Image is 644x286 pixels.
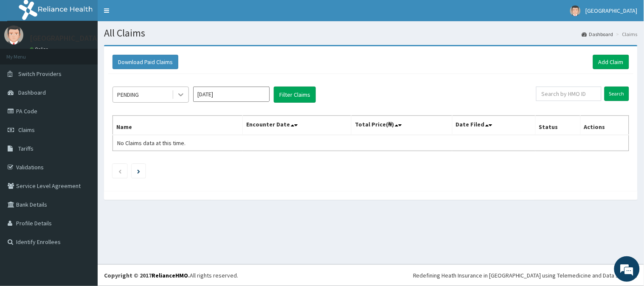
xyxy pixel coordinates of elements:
p: [GEOGRAPHIC_DATA] [30,34,100,42]
a: RelianceHMO [152,272,188,279]
footer: All rights reserved. [98,264,644,286]
a: Add Claim [593,55,629,69]
input: Search [605,87,629,101]
span: We're online! [49,88,117,174]
span: Switch Providers [18,70,62,78]
span: Dashboard [18,89,46,96]
th: Name [113,116,243,135]
div: Minimize live chat window [139,4,160,25]
textarea: Type your message and hit 'Enter' [4,193,162,223]
input: Search by HMO ID [536,87,602,101]
span: Claims [18,126,35,134]
div: PENDING [117,90,139,99]
th: Encounter Date [243,116,352,135]
button: Download Paid Claims [112,55,178,69]
a: Previous page [118,167,122,175]
li: Claims [614,31,638,38]
img: d_794563401_company_1708531726252_794563401 [16,42,34,64]
img: User Image [4,25,23,45]
span: No Claims data at this time. [117,139,186,147]
button: Filter Claims [274,87,316,103]
div: Redefining Heath Insurance in [GEOGRAPHIC_DATA] using Telemedicine and Data Science! [413,271,638,280]
span: Tariffs [18,145,34,152]
th: Status [535,116,580,135]
a: Next page [137,167,140,175]
th: Date Filed [452,116,535,135]
a: Online [30,46,50,52]
span: [GEOGRAPHIC_DATA] [586,7,638,14]
strong: Copyright © 2017 . [104,272,190,279]
h1: All Claims [104,28,638,39]
a: Dashboard [582,31,613,38]
th: Actions [580,116,629,135]
img: User Image [570,6,581,16]
input: Select Month and Year [193,87,270,102]
th: Total Price(₦) [352,116,452,135]
div: Chat with us now [44,48,143,59]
